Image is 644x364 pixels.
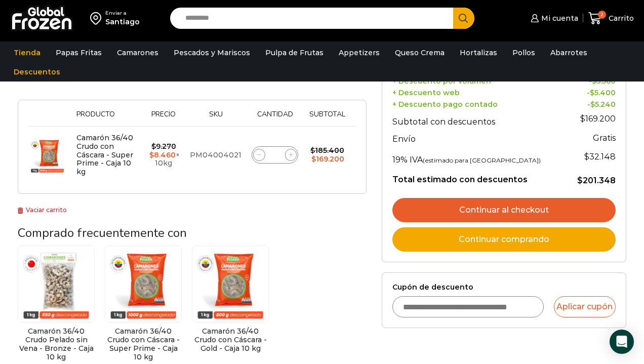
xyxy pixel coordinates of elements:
[590,100,595,109] span: $
[554,296,616,317] button: Aplicar cupón
[577,176,616,185] bdi: 201.348
[392,86,565,97] th: + Descuento web
[142,127,185,183] td: × 10kg
[392,147,565,167] th: 19% IVA
[392,227,616,252] a: Continuar comprando
[528,8,578,28] a: Mi cuenta
[90,10,105,27] img: address-field-icon.svg
[610,330,634,354] div: Open Intercom Messenger
[151,142,176,151] bdi: 9.270
[392,283,616,292] label: Cupón de descuento
[71,110,142,126] th: Producto
[453,8,474,29] button: Search button
[392,129,565,147] th: Envío
[392,198,616,222] a: Continuar al checkout
[310,146,344,155] bdi: 185.400
[565,97,616,109] td: -
[268,148,282,162] input: Product quantity
[185,127,247,183] td: PM04004021
[590,88,616,97] bdi: 5.400
[185,110,247,126] th: Sku
[577,176,583,185] span: $
[455,43,502,62] a: Hortalizas
[590,88,594,97] span: $
[18,225,187,241] span: Comprado frecuentemente con
[151,142,156,151] span: $
[392,109,565,129] th: Subtotal con descuentos
[606,13,634,23] span: Carrito
[392,167,565,186] th: Total estimado con descuentos
[584,152,589,161] span: $
[580,114,616,124] bdi: 169.200
[9,43,46,62] a: Tienda
[260,43,329,62] a: Pulpa de Frutas
[311,154,344,164] bdi: 169.200
[105,17,140,27] div: Santiago
[311,154,316,164] span: $
[142,110,185,126] th: Precio
[105,327,182,361] h2: Camarón 36/40 Crudo con Cáscara - Super Prime - Caja 10 kg
[169,43,255,62] a: Pescados y Mariscos
[588,7,634,30] a: 2 Carrito
[303,110,350,126] th: Subtotal
[545,43,592,62] a: Abarrotes
[18,327,95,361] h2: Camarón 36/40 Crudo Pelado sin Vena - Bronze - Caja 10 kg
[149,150,176,159] bdi: 8.460
[18,206,67,214] a: Vaciar carrito
[9,62,65,82] a: Descuentos
[584,152,616,161] span: 32.148
[565,86,616,97] td: -
[310,146,315,155] span: $
[539,13,578,23] span: Mi cuenta
[580,114,585,124] span: $
[76,133,133,176] a: Camarón 36/40 Crudo con Cáscara - Super Prime - Caja 10 kg
[392,97,565,109] th: + Descuento pago contado
[105,10,140,17] div: Enviar a
[507,43,540,62] a: Pollos
[390,43,450,62] a: Queso Crema
[149,150,154,159] span: $
[247,110,303,126] th: Cantidad
[590,100,616,109] bdi: 5.240
[51,43,107,62] a: Papas Fritas
[598,11,606,19] span: 2
[112,43,164,62] a: Camarones
[423,156,541,164] small: (estimado para [GEOGRAPHIC_DATA])
[334,43,385,62] a: Appetizers
[192,327,269,352] h2: Camarón 36/40 Crudo con Cáscara - Gold - Caja 10 kg
[593,133,616,143] strong: Gratis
